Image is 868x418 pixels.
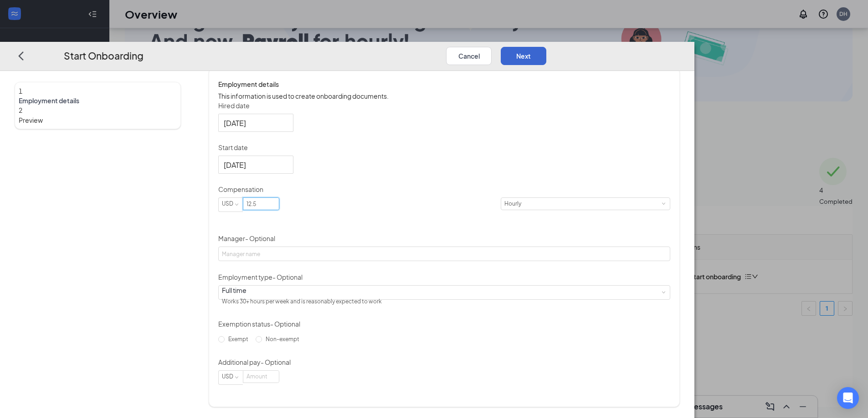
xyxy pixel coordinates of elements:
span: - Optional [261,358,291,366]
p: Manager [218,234,670,243]
div: USD [222,371,240,383]
span: - Optional [272,273,303,281]
span: - Optional [245,234,275,242]
p: Exemption status [218,319,670,328]
p: Start date [218,143,670,152]
div: [object Object] [222,286,388,308]
input: Amount [243,198,279,210]
div: Open Intercom Messenger [837,387,859,409]
input: Oct 13, 2025 [224,117,286,128]
p: This information is used to create onboarding documents. [218,91,670,101]
p: Employment type [218,272,670,282]
span: Exempt [225,336,252,342]
p: Additional pay [218,358,670,367]
h4: Employment details [218,79,670,89]
span: Employment details [19,96,177,105]
div: Works 30+ hours per week and is reasonably expected to work [222,295,382,308]
p: Hired date [218,101,670,110]
div: Full time [222,286,382,295]
span: Non-exempt [262,336,303,342]
button: Next [501,46,546,65]
p: Compensation [218,185,670,194]
span: Preview [19,115,177,125]
input: Oct 16, 2025 [224,159,286,171]
button: Cancel [446,46,492,65]
span: - Optional [270,320,300,328]
h3: Start Onboarding [64,48,144,63]
span: 2 [19,106,22,114]
div: USD [222,198,240,210]
input: Amount [243,371,279,383]
input: Manager name [218,247,670,261]
span: 1 [19,87,22,95]
div: Hourly [504,198,528,210]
